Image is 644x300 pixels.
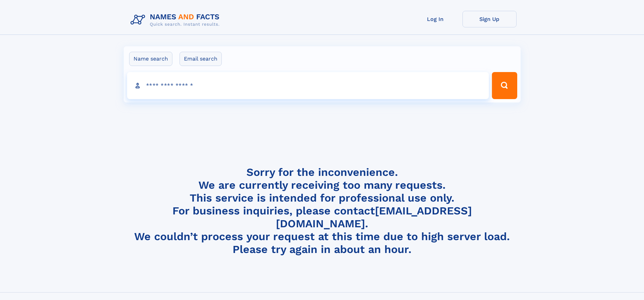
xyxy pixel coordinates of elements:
[462,11,517,27] a: Sign Up
[180,52,222,66] label: Email search
[127,72,489,99] input: search input
[128,11,225,29] img: Logo Names and Facts
[408,11,462,27] a: Log In
[129,52,172,66] label: Name search
[128,166,517,256] h4: Sorry for the inconvenience. We are currently receiving too many requests. This service is intend...
[276,204,472,230] a: [EMAIL_ADDRESS][DOMAIN_NAME]
[492,72,517,99] button: Search Button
